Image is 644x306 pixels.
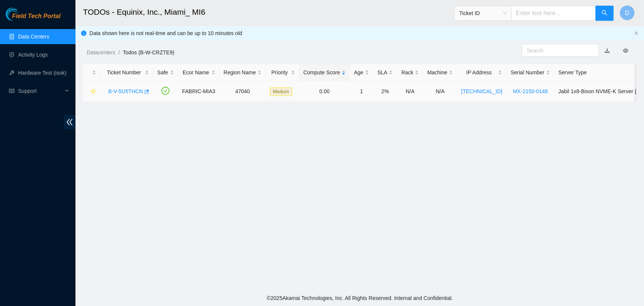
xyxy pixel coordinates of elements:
[459,8,507,19] span: Ticket ID
[350,81,373,102] td: 1
[18,34,49,40] a: Data Centers
[513,88,548,94] a: MX-2150-0148
[18,52,48,58] a: Activity Logs
[87,85,96,97] button: star
[9,88,14,94] span: read
[423,81,457,102] td: N/A
[12,13,60,20] span: Field Tech Portal
[397,81,423,102] td: N/A
[634,31,638,36] button: close
[604,48,610,54] a: download
[527,46,588,55] input: Search
[118,49,120,55] span: /
[601,10,607,17] span: search
[625,8,629,18] span: D
[6,8,38,21] img: Akamai Technologies
[123,49,174,55] a: Todos (B-W-CRZTE9)
[161,87,169,95] span: check-circle
[461,88,502,94] a: [TECHNICAL_ID]
[595,6,613,21] button: search
[373,81,397,102] td: 2%
[619,5,635,20] button: D
[178,81,220,102] td: FABRIC-MIA3
[299,81,350,102] td: 0.00
[220,81,266,102] td: 47040
[599,45,615,57] button: download
[75,290,644,306] footer: © 2025 Akamai Technologies, Inc. All Rights Reserved. Internal and Confidential.
[108,88,143,94] a: B-V-5U5THCN
[87,49,115,55] a: Datacenters
[6,14,60,23] a: Akamai TechnologiesField Tech Portal
[18,83,63,98] span: Support
[64,115,75,129] span: double-left
[270,88,292,96] span: Medium
[623,48,628,53] span: eye
[511,6,596,21] input: Enter text here...
[18,70,66,76] a: Hardware Test (isok)
[91,89,96,95] span: star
